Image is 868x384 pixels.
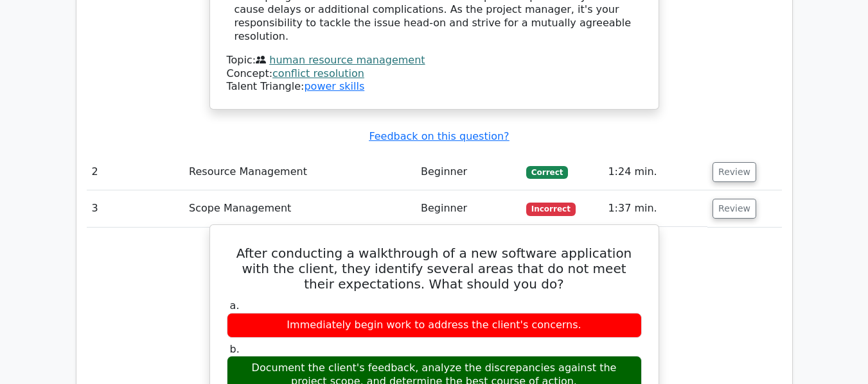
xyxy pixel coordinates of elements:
[87,154,184,190] td: 2
[227,54,642,67] div: Topic:
[227,67,642,81] div: Concept:
[416,154,521,190] td: Beginner
[416,190,521,227] td: Beginner
[526,203,576,215] span: Incorrect
[603,190,707,227] td: 1:37 min.
[226,246,643,292] h5: After conducting a walkthrough of a new software application with the client, they identify sever...
[526,166,568,179] span: Correct
[184,190,416,227] td: Scope Management
[227,54,642,94] div: Talent Triangle:
[272,67,364,79] a: conflict resolution
[713,199,756,219] button: Review
[269,54,425,66] a: human resource management
[230,343,240,355] span: b.
[603,154,707,190] td: 1:24 min.
[87,190,184,227] td: 3
[227,313,642,338] div: Immediately begin work to address the client's concerns.
[184,154,416,190] td: Resource Management
[369,130,509,142] a: Feedback on this question?
[304,80,364,92] a: power skills
[713,162,756,182] button: Review
[230,299,240,312] span: a.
